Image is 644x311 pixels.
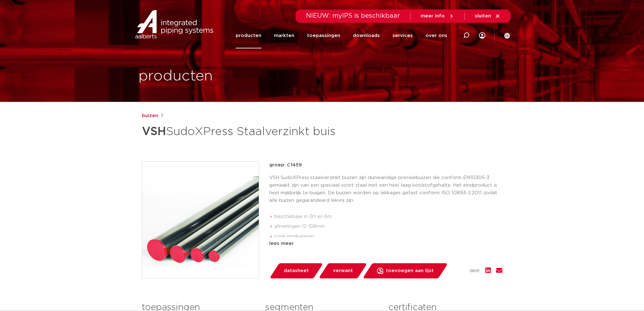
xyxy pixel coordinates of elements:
li: afmetingen 12-108mm [274,221,502,232]
p: groep: C1459 [269,161,502,169]
span: datasheet [284,266,309,276]
strong: VSH [142,126,166,137]
a: downloads [353,23,380,48]
a: toepassingen [307,23,340,48]
li: rode eindkappen [274,232,502,242]
a: markten [274,23,294,48]
a: meer info [421,13,454,19]
h1: producten [138,66,213,86]
span: deel: [469,267,480,275]
a: producten [236,23,261,48]
span: sluiten [475,14,491,18]
span: toevoegen aan lijst [386,266,434,276]
a: datasheet [269,263,323,278]
h1: SudoXPress Staalverzinkt buis [142,122,380,141]
a: buizen [142,112,158,120]
div: my IPS [479,23,485,48]
nav: Menu [236,23,447,48]
a: over ons [425,23,447,48]
div: lees meer [269,240,502,247]
span: meer info [421,14,445,18]
span: NIEUW: myIPS is beschikbaar [306,13,400,19]
li: beschikbaar in 3m en 6m [274,212,502,222]
p: VSH SudoXPress staalverzinkt buizen zijn dunwandige precisiebuizen die conform EN10305-3 gemaakt ... [269,174,502,204]
a: services [392,23,413,48]
a: sluiten [475,13,501,19]
img: Product Image for VSH SudoXPress Staalverzinkt buis [142,162,259,278]
span: verwant [333,266,353,276]
a: verwant [318,263,367,278]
